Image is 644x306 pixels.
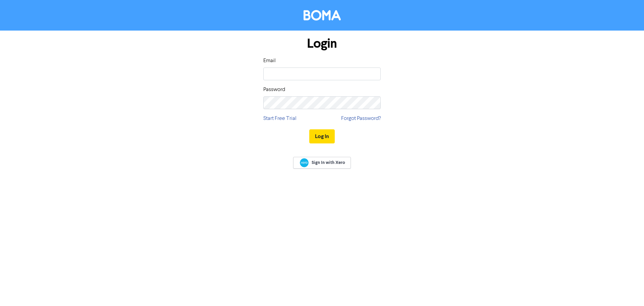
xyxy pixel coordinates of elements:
span: Sign In with Xero [312,160,345,166]
h1: Login [263,36,381,51]
img: BOMA Logo [304,10,341,20]
a: Forgot Password? [341,115,381,123]
button: Log In [309,129,335,143]
img: Xero logo [300,158,309,167]
a: Start Free Trial [263,115,297,123]
a: Sign In with Xero [293,157,351,169]
label: Password [263,86,285,94]
label: Email [263,57,276,65]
